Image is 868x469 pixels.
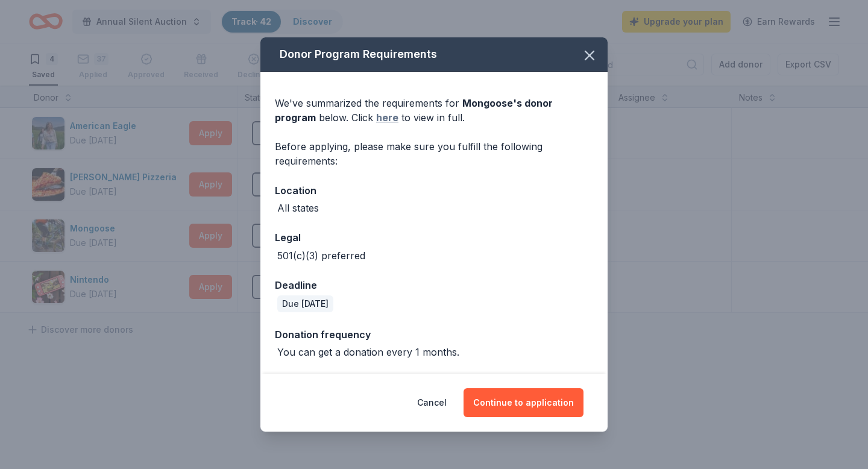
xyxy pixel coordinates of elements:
[275,183,593,198] div: Location
[417,388,447,417] button: Cancel
[260,37,608,72] div: Donor Program Requirements
[275,327,593,342] div: Donation frequency
[277,201,319,215] div: All states
[275,96,593,125] div: We've summarized the requirements for below. Click to view in full.
[376,110,398,125] a: here
[277,248,365,263] div: 501(c)(3) preferred
[464,388,583,417] button: Continue to application
[277,295,333,312] div: Due [DATE]
[275,277,593,293] div: Deadline
[275,230,593,245] div: Legal
[277,345,459,359] div: You can get a donation every 1 months.
[275,139,593,168] div: Before applying, please make sure you fulfill the following requirements:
